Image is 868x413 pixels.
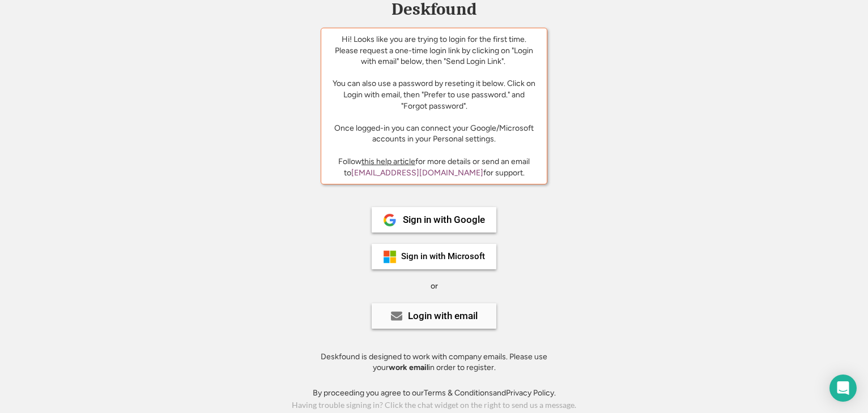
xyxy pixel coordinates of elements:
div: Follow for more details or send an email to for support. [330,156,538,178]
div: By proceeding you agree to our and [313,388,556,399]
div: Sign in with Google [403,215,485,225]
img: ms-symbollockup_mssymbol_19.png [383,250,397,264]
div: Sign in with Microsoft [401,252,485,261]
img: 1024px-Google__G__Logo.svg.png [383,213,397,227]
a: this help article [361,157,415,166]
strong: work email [389,363,428,372]
div: Hi! Looks like you are trying to login for the first time. Please request a one-time login link b... [330,34,538,145]
a: [EMAIL_ADDRESS][DOMAIN_NAME] [351,168,483,178]
a: Terms & Conditions [424,388,493,398]
div: Deskfound [386,1,482,18]
div: Open Intercom Messenger [829,375,857,402]
a: Privacy Policy. [506,388,556,398]
div: Deskfound is designed to work with company emails. Please use your in order to register. [307,351,561,373]
div: Login with email [408,311,478,321]
div: or [431,281,438,292]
